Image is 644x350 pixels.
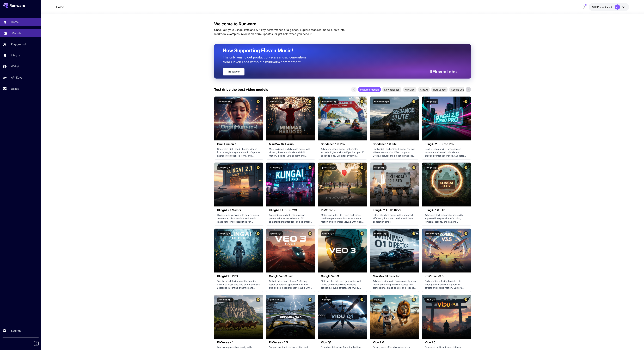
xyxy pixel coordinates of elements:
[321,209,364,212] h3: PixVerse v5
[217,165,231,170] button: klingai:5@3
[256,165,260,170] button: Certified Model – Vetted for best performance and includes a commercial license.
[412,99,416,104] button: Certified Model – Vetted for best performance and includes a commercial license.
[214,28,345,36] span: Check out your usage stats and API key performance at a glance. Explore featured models, dive int...
[308,165,312,170] button: Certified Model – Vetted for best performance and includes a commercial license.
[373,341,416,344] h3: Vidu 2.0
[418,88,430,91] span: KlingAI
[56,5,64,9] nav: breadcrumb
[321,275,364,278] h3: Google Veo 3
[464,99,468,104] button: Certified Model – Vetted for best performance and includes a commercial license.
[266,163,315,206] img: alt
[370,295,419,339] img: alt
[318,295,367,339] img: alt
[464,231,468,236] button: Certified Model – Vetted for best performance and includes a commercial license.
[373,231,389,236] button: minimax:2@1
[217,231,231,236] button: klingai:3@2
[425,147,468,158] p: Next‑level creativity, turbocharged motion and cinematic visuals with precise prompt adherence. S...
[373,275,416,278] h3: MiniMax 01 Director
[269,147,312,158] p: Most polished and dynamic model with vibrant, theatrical visuals and fluid motion. Ideal for vira...
[321,298,332,302] button: vidu:1@1
[600,6,612,9] span: credits left
[217,280,260,290] p: Top-tier model with smoother motion, natural expressions, and comprehensive upgrades in lighting ...
[214,229,263,272] img: alt
[269,165,283,170] button: klingai:5@2
[370,229,419,272] img: alt
[214,163,263,206] img: alt
[269,280,312,290] p: Optimized version of Veo 3 offering faster generation speed with minimal quality loss. Supports n...
[373,165,387,170] button: klingai:5@1
[418,87,430,92] div: KlingAI
[422,295,471,339] img: alt
[217,275,260,278] h3: KlingAI 1.6 PRO
[425,209,468,212] h3: KlingAI 1.6 STD
[412,165,416,170] button: Certified Model – Vetted for best performance and includes a commercial license.
[464,298,468,302] button: Certified Model – Vetted for best performance and includes a commercial license.
[589,3,629,11] button: $11.3533JL
[373,147,416,158] p: Lightweight and efficient model for fast video creation with 1080p output at 24fps. Features mult...
[217,143,260,146] h3: OmniHuman‑1
[358,87,381,92] div: Featured models
[403,87,416,92] div: MiniMax
[370,163,419,206] img: alt
[431,88,448,91] span: ByteDance
[11,75,22,80] p: API Keys
[217,209,260,212] h3: KlingAI 2.1 Master
[321,143,364,146] h3: Seedance 1.0 Pro
[373,209,416,212] h3: KlingAI 2.1 STD (I2V)
[37,340,41,347] div: Collapse sidebar
[269,99,285,104] button: minimax:3@1
[360,298,364,302] button: Certified Model – Vetted for best performance and includes a commercial license.
[223,68,244,75] a: Try It Now
[321,99,339,104] button: bytedance:2@1
[269,341,312,344] h3: PixVerse v4.5
[425,165,438,170] button: klingai:3@1
[34,341,39,346] button: Collapse sidebar
[425,143,468,146] h3: KlingAI 2.5 Turbo Pro
[425,341,468,344] h3: Vidu 1.5
[318,97,367,140] img: alt
[373,213,416,224] p: Latest standard model with enhanced efficiency, improved quality, and faster generation times.
[403,88,416,91] span: MiniMax
[217,298,233,302] button: pixverse:1@2
[214,22,471,26] h3: Welcome to Runware!
[592,6,600,9] span: $11.35
[217,341,260,344] h3: PixVerse v4
[56,5,64,9] a: Home
[382,88,401,91] span: New releases
[615,4,620,10] div: JL
[321,165,337,170] button: pixverse:1@5
[373,298,385,302] button: vidu:2@0
[269,143,312,146] h3: MiniMax 02 Hailuo
[592,5,612,9] div: $11.3533
[266,295,315,339] img: alt
[11,20,19,24] p: Home
[422,97,471,140] img: alt
[308,298,312,302] button: Certified Model – Vetted for best performance and includes a commercial license.
[412,231,416,236] button: Certified Model – Vetted for best performance and includes a commercial license.
[425,213,468,224] p: Advanced text responsiveness with improved interpretation of motion, temporal actions, and camera...
[11,42,26,46] p: Playground
[464,165,468,170] button: Certified Model – Vetted for best performance and includes a commercial license.
[12,31,21,35] p: Models
[360,231,364,236] button: Certified Model – Vetted for best performance and includes a commercial license.
[217,213,260,224] p: Highest-end version with best-in-class coherence, photorealism, and multi-image reference capabil...
[11,53,20,57] p: Library
[358,88,381,91] span: Featured models
[308,99,312,104] button: Certified Model – Vetted for best performance and includes a commercial license.
[11,329,21,333] p: Settings
[425,298,436,302] button: vidu:1@5
[431,87,448,92] div: ByteDance
[425,275,468,278] h3: PixVerse v3.5
[256,298,260,302] button: Certified Model – Vetted for best performance and includes a commercial license.
[223,47,454,54] h2: Now Supporting Eleven Music!
[321,231,335,236] button: google:3@0
[425,231,440,236] button: pixverse:1@1
[214,97,263,140] img: alt
[321,341,364,344] h3: Vidu Q1
[373,143,416,146] h3: Seedance 1.0 Lite
[269,275,312,278] h3: Google Veo 3 Fast
[370,97,419,140] img: alt
[269,231,283,236] button: google:3@1
[11,87,19,91] p: Usage
[373,99,390,104] button: bytedance:1@1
